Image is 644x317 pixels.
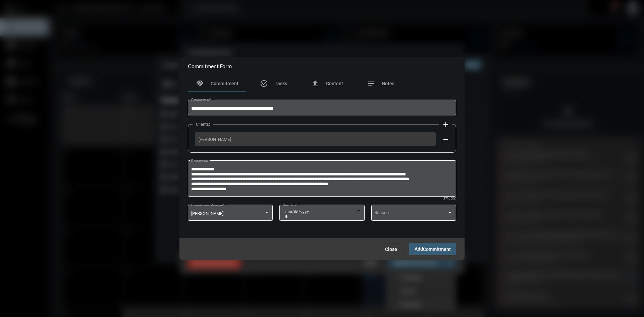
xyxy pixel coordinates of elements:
[193,122,213,127] label: Clients:
[382,81,394,86] span: Notes
[275,81,287,86] span: Tasks
[442,120,450,128] mat-icon: add
[415,246,451,252] span: Add
[326,81,343,86] span: Content
[385,247,397,252] span: Close
[380,243,402,255] button: Close
[211,81,238,86] span: Commitment
[311,80,319,88] mat-icon: file_upload
[196,80,204,88] mat-icon: handshake
[367,80,375,88] mat-icon: notes
[260,80,268,88] mat-icon: task_alt
[423,247,451,252] span: Commitment
[188,63,232,69] h2: Commitment Form
[199,137,432,142] span: [PERSON_NAME]
[191,211,223,216] span: [PERSON_NAME]
[442,136,450,144] mat-icon: remove
[443,197,456,201] mat-hint: 379 / 200
[409,243,456,255] button: AddCommitment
